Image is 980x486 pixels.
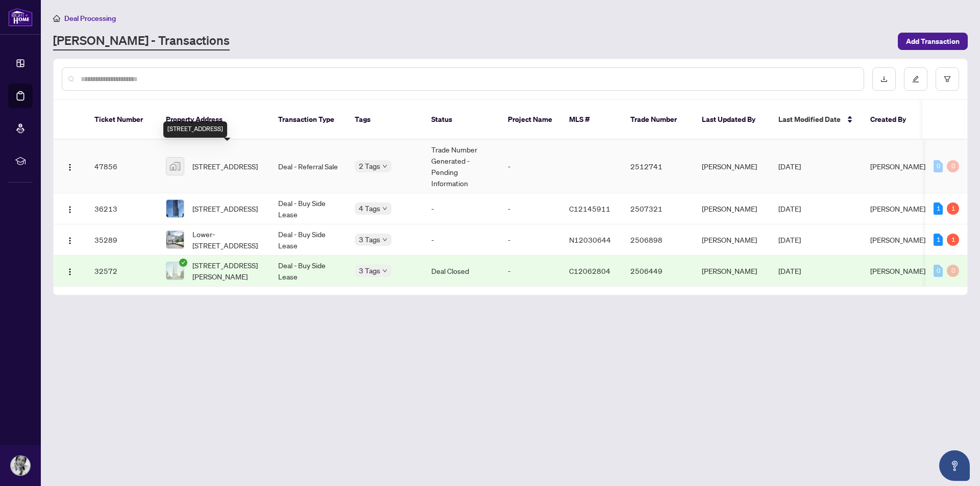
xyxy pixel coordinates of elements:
img: Logo [66,206,74,214]
td: [PERSON_NAME] [694,224,770,255]
th: Last Modified Date [770,100,862,140]
td: - [500,255,561,287]
span: [DATE] [778,204,801,213]
div: 1 [947,202,959,215]
th: Tags [347,100,423,140]
span: download [880,75,888,83]
span: home [53,15,60,22]
span: [DATE] [778,235,801,244]
th: Project Name [500,100,561,140]
div: 0 [947,160,959,172]
img: logo [8,8,33,27]
button: Add Transaction [898,33,968,50]
img: thumbnail-img [166,231,184,248]
th: Property Address [158,100,270,140]
span: C12062804 [569,266,610,275]
th: Status [423,100,500,140]
button: Logo [62,232,78,248]
span: down [382,206,387,211]
td: - [500,224,561,255]
td: Deal Closed [423,255,500,287]
img: thumbnail-img [166,158,184,175]
button: Logo [62,263,78,279]
td: - [500,140,561,193]
td: 35289 [86,224,158,255]
span: Add Transaction [906,33,960,49]
td: 47856 [86,140,158,193]
td: 2512741 [622,140,694,193]
th: Ticket Number [86,100,158,140]
span: [PERSON_NAME] [870,266,925,275]
button: edit [904,67,927,91]
span: [DATE] [778,162,801,171]
td: - [500,193,561,224]
div: 1 [934,234,943,246]
button: download [872,67,896,91]
img: Logo [66,268,74,276]
div: [STREET_ADDRESS] [163,121,227,138]
div: 0 [934,265,943,277]
span: N12030644 [569,235,611,244]
span: 3 Tags [359,265,380,276]
th: MLS # [561,100,622,140]
td: [PERSON_NAME] [694,255,770,287]
td: - [423,224,500,255]
div: 1 [934,202,943,215]
span: [PERSON_NAME] [870,162,925,171]
span: [DATE] [778,266,801,275]
span: down [382,164,387,169]
th: Created By [862,100,923,140]
span: 2 Tags [359,160,380,172]
div: 0 [934,160,943,172]
span: down [382,268,387,273]
th: Trade Number [622,100,694,140]
a: [PERSON_NAME] - Transactions [53,32,230,50]
img: Logo [66,163,74,171]
button: filter [936,67,959,91]
td: [PERSON_NAME] [694,193,770,224]
span: 4 Tags [359,202,380,214]
img: thumbnail-img [166,262,184,279]
button: Open asap [939,450,970,481]
td: Deal - Referral Sale [270,140,347,193]
img: thumbnail-img [166,200,184,217]
span: C12145911 [569,204,610,213]
th: Last Updated By [694,100,770,140]
th: Transaction Type [270,100,347,140]
span: 3 Tags [359,234,380,245]
td: Trade Number Generated - Pending Information [423,140,500,193]
div: 1 [947,234,959,246]
td: 2506898 [622,224,694,255]
img: Logo [66,237,74,245]
td: Deal - Buy Side Lease [270,255,347,287]
td: 36213 [86,193,158,224]
td: 2506449 [622,255,694,287]
span: Deal Processing [64,14,116,23]
span: [PERSON_NAME] [870,235,925,244]
span: check-circle [179,259,187,267]
span: [PERSON_NAME] [870,204,925,213]
button: Logo [62,200,78,217]
td: 32572 [86,255,158,287]
div: 0 [947,265,959,277]
span: [STREET_ADDRESS] [192,203,258,214]
span: edit [912,75,919,83]
button: Logo [62,158,78,174]
span: Lower-[STREET_ADDRESS] [192,228,262,251]
span: Last Modified Date [778,114,841,125]
td: 2507321 [622,193,694,224]
td: [PERSON_NAME] [694,140,770,193]
span: [STREET_ADDRESS][PERSON_NAME] [192,260,262,282]
img: Profile Icon [11,456,30,475]
td: Deal - Buy Side Lease [270,193,347,224]
td: - [423,193,500,224]
span: filter [944,75,951,83]
td: Deal - Buy Side Lease [270,224,347,255]
span: down [382,237,387,242]
span: [STREET_ADDRESS] [192,161,258,172]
